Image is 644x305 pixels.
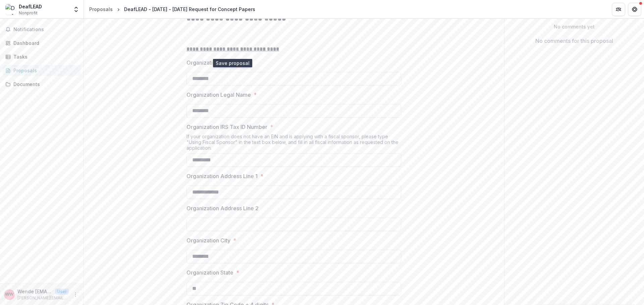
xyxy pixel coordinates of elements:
span: Notifications [13,27,78,32]
div: Documents [13,81,75,88]
p: User [55,289,69,295]
div: DeafLEAD - [DATE] - [DATE] Request for Concept Papers [124,6,255,13]
button: Partners [612,3,625,16]
div: Proposals [13,67,75,74]
p: Organization IRS Tax ID Number [186,123,267,131]
span: Nonprofit [19,10,38,16]
div: DeafLEAD [19,3,42,10]
p: Organization Address Line 1 [186,172,258,180]
div: Dashboard [13,40,75,47]
div: Proposals [89,6,113,13]
div: Wende wende.wagner@deaflead.org [5,292,14,297]
p: Organization Name [186,59,235,67]
p: Organization Address Line 2 [186,204,259,212]
p: No comments for this proposal [535,37,613,45]
button: Open entity switcher [71,3,81,16]
p: Organization City [186,236,230,244]
a: Tasks [3,51,81,62]
button: Get Help [628,3,641,16]
a: Proposals [87,4,115,14]
img: DeafLEAD [5,4,16,15]
a: Dashboard [3,37,81,49]
p: Organization State [186,269,233,277]
button: Notifications [3,24,81,35]
a: Documents [3,79,81,90]
div: If your organization does not have an EIN and is applying with a fiscal sponsor, please type "Usi... [186,134,401,153]
p: Wende [EMAIL_ADDRESS][PERSON_NAME][DOMAIN_NAME] [17,288,52,295]
nav: breadcrumb [87,4,258,14]
div: Tasks [13,53,75,60]
p: [PERSON_NAME][EMAIL_ADDRESS][PERSON_NAME][DOMAIN_NAME] [17,295,69,301]
button: More [71,291,79,299]
p: No comments yet [510,23,639,30]
p: Organization Legal Name [186,91,251,99]
a: Proposals [3,65,81,76]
